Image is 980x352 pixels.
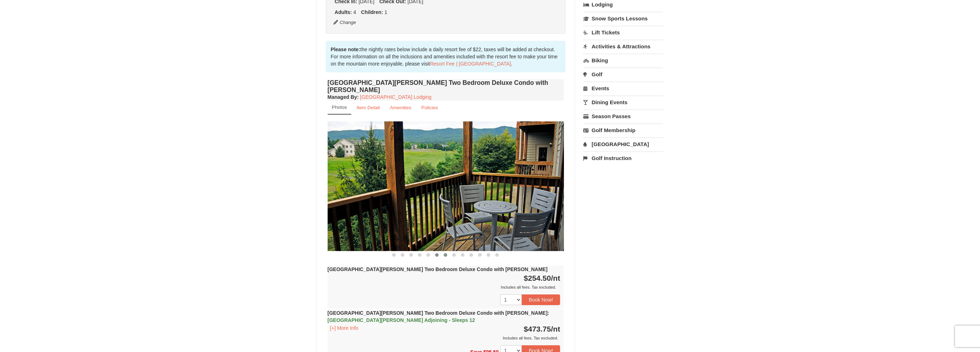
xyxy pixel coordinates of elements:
[335,9,352,15] strong: Adults:
[328,310,549,323] strong: [GEOGRAPHIC_DATA][PERSON_NAME] Two Bedroom Deluxe Condo with [PERSON_NAME]
[430,61,511,67] a: Resort Fee | [GEOGRAPHIC_DATA]
[583,96,663,109] a: Dining Events
[360,94,431,100] a: [GEOGRAPHIC_DATA] Lodging
[326,41,566,72] div: the nightly rates below include a daily resort fee of $22, taxes will be added at checkout. For m...
[328,324,361,332] button: [+] More Info
[583,151,663,165] a: Golf Instruction
[328,284,560,291] div: Includes all fees. Tax excluded.
[416,101,443,115] a: Policies
[583,12,663,25] a: Snow Sports Lessons
[328,94,357,100] span: Managed By
[551,325,560,333] span: /nt
[328,101,351,115] a: Photos
[583,68,663,81] a: Golf
[361,9,383,15] strong: Children:
[583,110,663,123] a: Season Passes
[328,94,359,100] strong: :
[583,124,663,137] a: Golf Membership
[583,82,663,95] a: Events
[524,325,551,333] span: $473.75
[583,26,663,39] a: Lift Tickets
[385,101,416,115] a: Amenities
[332,105,347,110] small: Photos
[583,40,663,53] a: Activities & Attractions
[583,138,663,151] a: [GEOGRAPHIC_DATA]
[551,274,560,282] span: /nt
[328,317,475,323] span: [GEOGRAPHIC_DATA][PERSON_NAME] Adjoining - Sleeps 12
[583,54,663,67] a: Biking
[390,105,411,110] small: Amenities
[331,47,360,52] strong: Please note:
[547,310,549,316] span: :
[328,334,560,342] div: Includes all fees. Tax excluded.
[328,79,564,93] h4: [GEOGRAPHIC_DATA][PERSON_NAME] Two Bedroom Deluxe Condo with [PERSON_NAME]
[333,19,357,26] button: Change
[353,9,356,15] span: 4
[328,266,547,272] strong: [GEOGRAPHIC_DATA][PERSON_NAME] Two Bedroom Deluxe Condo with [PERSON_NAME]
[357,105,380,110] small: Item Detail
[385,9,387,15] span: 1
[352,101,385,115] a: Item Detail
[421,105,438,110] small: Policies
[524,274,560,282] strong: $254.50
[522,294,560,305] button: Book Now!
[328,121,564,251] img: 18876286-142-77fbee25.jpg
